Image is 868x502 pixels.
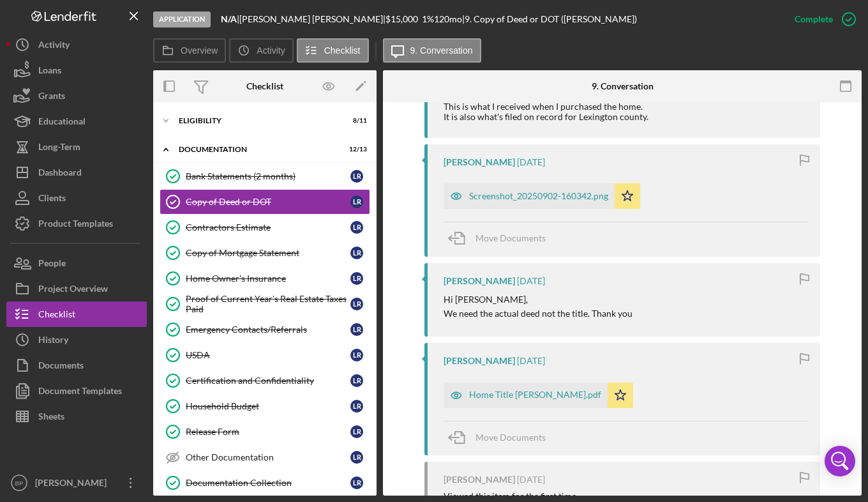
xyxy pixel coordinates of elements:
[38,327,68,356] div: History
[6,404,147,429] button: Sheets
[160,445,370,470] a: Other DocumentationLR
[160,189,370,215] a: Copy of Deed or DOTLR
[517,157,545,167] time: 2025-09-02 20:04
[160,342,370,368] a: USDALR
[6,211,147,236] button: Product Templates
[257,45,285,56] label: Activity
[444,307,632,321] p: We need the actual deed not the title. Thank you
[186,171,350,181] div: Bank Statements (2 months)
[350,272,363,285] div: L R
[38,57,61,86] div: Loans
[350,374,363,387] div: L R
[6,301,147,327] button: Checklist
[462,14,637,24] div: | 9. Copy of Deed or DOT ([PERSON_NAME])
[517,276,545,286] time: 2025-09-02 17:15
[825,446,855,476] div: Open Intercom Messenger
[6,83,147,109] button: Grants
[444,91,722,122] div: At the top right hand of the document it shows Deed Bk: Pg 20730:330 This is what I received when...
[444,293,632,307] p: Hi [PERSON_NAME],
[6,327,147,353] button: History
[38,109,86,137] div: Educational
[32,470,115,499] div: [PERSON_NAME]
[782,6,862,32] button: Complete
[6,250,147,276] button: People
[350,400,363,413] div: L R
[6,185,147,211] button: Clients
[38,134,80,163] div: Long-Term
[38,185,66,214] div: Clients
[186,197,350,207] div: Copy of Deed or DOT
[186,222,350,232] div: Contractors Estimate
[38,160,82,188] div: Dashboard
[469,390,601,400] div: Home Title [PERSON_NAME].pdf
[383,38,481,63] button: 9. Conversation
[153,38,226,63] button: Overview
[324,45,361,56] label: Checklist
[186,401,350,411] div: Household Budget
[350,195,363,208] div: L R
[6,353,147,378] button: Documents
[350,451,363,464] div: L R
[344,117,367,125] div: 8 / 11
[6,160,147,185] button: Dashboard
[38,32,70,61] div: Activity
[38,211,113,240] div: Product Templates
[229,38,293,63] button: Activity
[38,404,64,432] div: Sheets
[350,170,363,183] div: L R
[350,247,363,259] div: L R
[160,215,370,240] a: Contractors EstimateLR
[444,183,640,209] button: Screenshot_20250902-160342.png
[179,146,335,153] div: Documentation
[38,301,75,330] div: Checklist
[350,425,363,438] div: L R
[179,117,335,125] div: Eligibility
[350,221,363,234] div: L R
[795,6,833,32] div: Complete
[160,470,370,496] a: Documentation CollectionLR
[444,356,515,366] div: [PERSON_NAME]
[186,350,350,360] div: USDA
[153,11,211,27] div: Application
[350,298,363,310] div: L R
[344,146,367,153] div: 12 / 13
[160,266,370,291] a: Home Owner's InsuranceLR
[160,393,370,419] a: Household BudgetLR
[444,422,558,453] button: Move Documents
[6,134,147,160] a: Long-Term
[186,294,350,314] div: Proof of Current Year's Real Estate Taxes Paid
[6,109,147,134] button: Educational
[350,349,363,361] div: L R
[186,273,350,284] div: Home Owner's Insurance
[160,240,370,266] a: Copy of Mortgage StatementLR
[410,45,473,56] label: 9. Conversation
[6,32,147,57] button: Activity
[6,378,147,404] button: Document Templates
[444,475,515,485] div: [PERSON_NAME]
[160,291,370,317] a: Proof of Current Year's Real Estate Taxes PaidLR
[475,232,546,243] span: Move Documents
[592,81,654,91] div: 9. Conversation
[6,57,147,83] button: Loans
[475,432,546,443] span: Move Documents
[221,14,239,24] div: |
[186,478,350,488] div: Documentation Collection
[517,475,545,485] time: 2025-08-20 21:39
[422,14,434,24] div: 1 %
[469,191,608,201] div: Screenshot_20250902-160342.png
[239,14,385,24] div: [PERSON_NAME] [PERSON_NAME] |
[160,368,370,393] a: Certification and ConfidentialityLR
[186,248,350,258] div: Copy of Mortgage Statement
[186,427,350,437] div: Release Form
[221,13,237,24] b: N/A
[160,164,370,189] a: Bank Statements (2 months)LR
[517,356,545,366] time: 2025-08-25 21:30
[350,476,363,489] div: L R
